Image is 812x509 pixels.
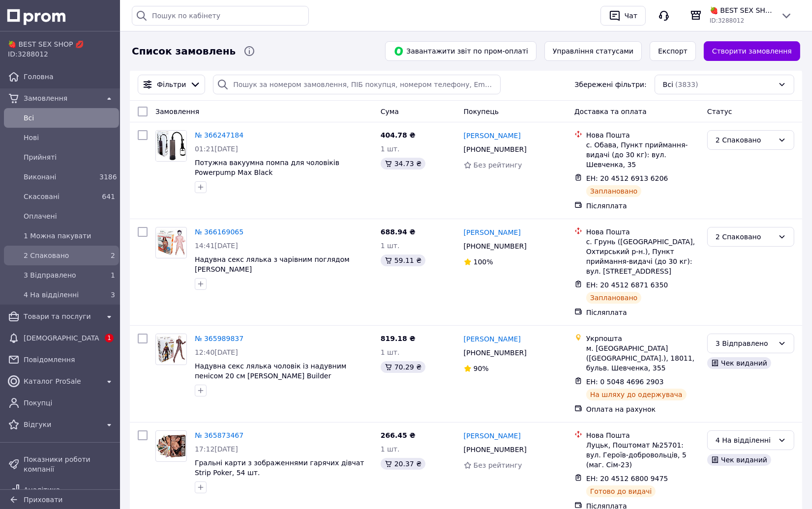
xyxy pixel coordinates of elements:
div: 59.11 ₴ [381,254,425,266]
span: 4 На відділенні [24,290,95,300]
a: [PERSON_NAME] [464,431,521,441]
span: 1 Можна пакувати [24,231,115,241]
img: Фото товару [156,131,186,161]
div: Нова Пошта [586,130,699,140]
span: 3 Відправлено [24,270,95,280]
span: 819.18 ₴ [381,335,416,342]
input: Пошук по кабінету [132,6,309,26]
span: Без рейтингу [474,161,522,169]
span: Покупець [464,108,499,115]
a: Фото товару [155,430,187,462]
span: Збережені фільтри: [574,80,646,89]
span: Аналітика [24,485,99,495]
span: 1 [111,271,115,279]
span: Всi [24,113,115,123]
div: 34.73 ₴ [381,158,425,170]
span: [PHONE_NUMBER] [464,242,527,250]
button: Експорт [650,41,696,61]
div: с. Грунь ([GEOGRAPHIC_DATA], Охтирський р-н.), Пункт приймання-видачі (до 30 кг): вул. [STREET_AD... [586,237,699,276]
span: Покупці [24,398,115,408]
span: (3833) [675,81,698,88]
span: Приховати [24,496,62,504]
div: Нова Пошта [586,430,699,440]
a: № 365989837 [195,335,243,342]
div: Заплановано [586,185,642,197]
span: 1 шт. [381,445,400,453]
span: [PHONE_NUMBER] [464,446,527,453]
a: Надувна секс лялька з чарівним поглядом [PERSON_NAME] [195,255,350,273]
span: Замовлення [24,93,99,103]
span: 17:12[DATE] [195,445,238,453]
a: [PERSON_NAME] [464,334,521,344]
a: № 366247184 [195,131,243,139]
div: Чат [623,8,639,23]
span: Замовлення [155,108,199,115]
span: Оплачені [24,211,115,221]
span: 2 Спаковано [24,251,95,260]
div: Нова Пошта [586,227,699,237]
span: Статус [707,108,732,115]
div: Чек виданий [707,357,771,369]
div: 3 Відправлено [716,338,774,349]
div: 20.37 ₴ [381,458,425,470]
div: 2 Спаковано [716,231,774,242]
span: 01:21[DATE] [195,145,238,153]
span: 404.78 ₴ [381,131,416,139]
div: 70.29 ₴ [381,361,425,373]
input: Пошук за номером замовлення, ПІБ покупця, номером телефону, Email, номером накладної [213,75,500,94]
span: 🍓 BEST SEX SHOP 💋 [8,39,115,49]
img: Фото товару [156,434,186,458]
span: ЕН: 20 4512 6871 6350 [586,281,668,289]
span: Потужна вакуумна помпа для чоловіків Powerpump Max Black [195,159,339,176]
span: Показники роботи компанії [24,454,115,474]
span: Всі [663,80,673,89]
a: [PERSON_NAME] [464,227,521,237]
span: Нові [24,133,115,142]
span: 3186 [99,173,117,181]
span: 641 [102,193,115,200]
a: Фото товару [155,130,187,162]
div: Чек виданий [707,454,771,466]
span: [PHONE_NUMBER] [464,145,527,153]
div: Луцьк, Поштомат №25701: вул. Героїв-добровольців, 5 (маг. Сім-23) [586,440,699,470]
span: 14:41[DATE] [195,242,238,250]
span: Товари та послуги [24,311,99,321]
a: Фото товару [155,334,187,365]
a: № 366169065 [195,228,243,236]
span: Без рейтингу [474,461,522,469]
a: № 365873467 [195,431,243,439]
a: Фото товару [155,227,187,258]
div: Укрпошта [586,334,699,343]
div: Заплановано [586,292,642,304]
span: 90% [474,365,489,372]
a: Надувна секс лялька чоловік із надувним пенісом 20 см [PERSON_NAME] Builder [DEMOGRAPHIC_DATA] Doll [195,362,346,390]
img: Фото товару [156,336,186,363]
a: Створити замовлення [704,41,800,61]
span: 3 [111,291,115,299]
button: Управління статусами [544,41,642,61]
span: 12:40[DATE] [195,348,238,356]
span: 266.45 ₴ [381,431,416,439]
a: [PERSON_NAME] [464,131,521,141]
a: Гральні карти з зображеннями гарячих дівчат Strip Poker, 54 шт. [195,459,364,477]
div: Готово до видачі [586,485,656,497]
span: Виконані [24,172,95,182]
span: Головна [24,72,115,82]
span: [PHONE_NUMBER] [464,349,527,357]
div: 4 На відділенні [716,435,774,446]
div: Оплата на рахунок [586,404,699,414]
span: 1 шт. [381,145,400,153]
span: 1 шт. [381,348,400,356]
span: Скасовані [24,192,95,201]
span: Прийняті [24,152,115,162]
span: [DEMOGRAPHIC_DATA] [24,333,99,343]
span: Доставка та оплата [574,108,647,115]
div: м. [GEOGRAPHIC_DATA] ([GEOGRAPHIC_DATA].), 18011, бульв. Шевченка, 355 [586,343,699,373]
span: Cума [381,108,399,115]
span: ЕН: 20 4512 6913 6206 [586,174,668,182]
span: Відгуки [24,420,99,429]
button: Чат [601,6,646,26]
span: Список замовлень [132,44,236,58]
